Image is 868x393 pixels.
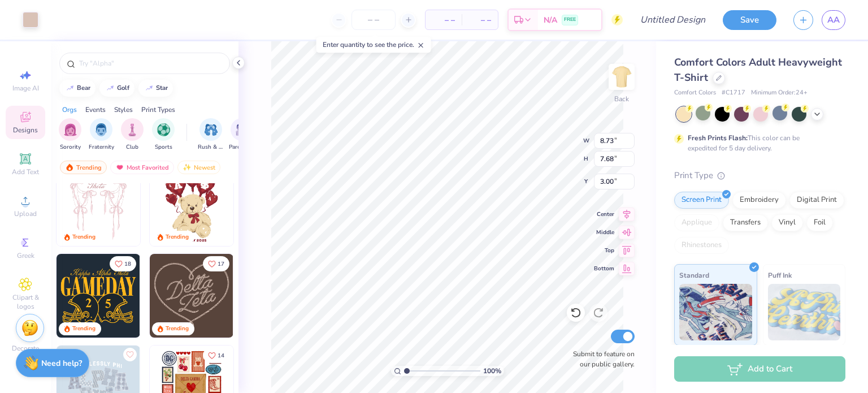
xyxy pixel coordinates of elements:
[614,94,629,104] div: Back
[60,143,81,152] span: Sorority
[544,14,557,26] span: N/A
[110,161,174,174] div: Most Favorited
[316,37,431,53] div: Enter quantity to see the price.
[65,163,74,171] img: trending.gif
[59,80,96,97] button: bear
[229,143,255,152] span: Parent's Weekend
[106,85,115,92] img: trend_line.gif
[688,133,827,153] div: This color can be expedited for 5 day delivery.
[57,254,140,338] img: b8819b5f-dd70-42f8-b218-32dd770f7b03
[14,209,37,218] span: Upload
[12,344,39,353] span: Decorate
[610,66,633,88] img: Back
[89,143,114,152] span: Fraternity
[768,284,841,340] img: Puff Ink
[751,88,808,98] span: Minimum Order: 24 +
[41,358,82,369] strong: Need help?
[483,366,501,376] span: 100 %
[17,251,34,260] span: Greek
[674,55,842,84] span: Comfort Colors Adult Heavyweight T-Shirt
[89,118,114,152] div: filter for Fraternity
[218,353,224,359] span: 14
[78,58,223,69] input: Try "Alpha"
[674,214,719,231] div: Applique
[110,256,136,271] button: Like
[177,161,220,174] div: Newest
[674,237,729,254] div: Rhinestones
[198,143,224,152] span: Rush & Bid
[6,293,45,311] span: Clipart & logos
[688,133,748,142] strong: Fresh Prints Flash:
[229,118,255,152] button: filter button
[124,261,131,267] span: 18
[72,233,96,241] div: Trending
[233,254,316,338] img: ead2b24a-117b-4488-9b34-c08fd5176a7b
[205,123,218,136] img: Rush & Bid Image
[117,85,129,91] div: golf
[150,254,233,338] img: 12710c6a-dcc0-49ce-8688-7fe8d5f96fe2
[155,143,172,152] span: Sports
[233,162,316,246] img: e74243e0-e378-47aa-a400-bc6bcb25063a
[77,85,90,91] div: bear
[236,123,249,136] img: Parent's Weekend Image
[12,167,39,176] span: Add Text
[468,14,491,26] span: – –
[138,80,173,97] button: star
[723,214,768,231] div: Transfers
[126,143,138,152] span: Club
[722,88,745,98] span: # C1717
[145,85,154,92] img: trend_line.gif
[66,85,75,92] img: trend_line.gif
[121,118,144,152] div: filter for Club
[59,118,81,152] div: filter for Sorority
[140,162,223,246] img: d12a98c7-f0f7-4345-bf3a-b9f1b718b86e
[57,162,140,246] img: 83dda5b0-2158-48ca-832c-f6b4ef4c4536
[95,123,107,136] img: Fraternity Image
[229,118,255,152] div: filter for Parent's Weekend
[594,247,614,254] span: Top
[827,14,840,27] span: AA
[123,348,137,361] button: Like
[198,118,224,152] button: filter button
[72,325,96,333] div: Trending
[203,256,229,271] button: Like
[806,214,833,231] div: Foil
[198,118,224,152] div: filter for Rush & Bid
[126,123,138,136] img: Club Image
[351,10,396,30] input: – –
[732,192,786,209] div: Embroidery
[594,228,614,236] span: Middle
[564,16,576,24] span: FREE
[140,254,223,338] img: 2b704b5a-84f6-4980-8295-53d958423ff9
[594,265,614,273] span: Bottom
[166,233,189,241] div: Trending
[121,118,144,152] button: filter button
[723,10,776,30] button: Save
[674,169,845,182] div: Print Type
[203,348,229,363] button: Like
[674,88,716,98] span: Comfort Colors
[594,210,614,218] span: Center
[432,14,455,26] span: – –
[679,284,752,340] img: Standard
[115,163,124,171] img: most_fav.gif
[822,10,845,30] a: AA
[156,85,168,91] div: star
[60,161,107,174] div: Trending
[679,269,709,281] span: Standard
[152,118,175,152] div: filter for Sports
[789,192,844,209] div: Digital Print
[768,269,792,281] span: Puff Ink
[567,349,635,369] label: Submit to feature on our public gallery.
[157,123,170,136] img: Sports Image
[674,192,729,209] div: Screen Print
[99,80,134,97] button: golf
[114,105,133,115] div: Styles
[85,105,106,115] div: Events
[62,105,77,115] div: Orgs
[141,105,175,115] div: Print Types
[631,8,714,31] input: Untitled Design
[218,261,224,267] span: 17
[152,118,175,152] button: filter button
[12,84,39,93] span: Image AI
